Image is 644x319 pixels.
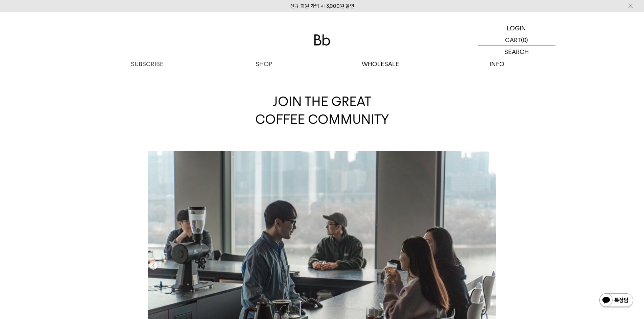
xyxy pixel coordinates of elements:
span: JOIN THE GREAT COFFEE COMMUNITY [255,94,389,127]
a: SHOP [206,58,322,70]
p: CART [505,34,521,46]
a: 신규 회원 가입 시 3,000원 할인 [290,3,354,9]
img: 로고 [314,34,330,46]
p: SEARCH [504,46,529,58]
p: (0) [521,34,528,46]
p: WHOLESALE [322,58,439,70]
a: SUBSCRIBE [89,58,206,70]
a: LOGIN [478,22,555,34]
a: CART (0) [478,34,555,46]
p: LOGIN [507,22,526,34]
img: 카카오톡 채널 1:1 채팅 버튼 [599,293,634,309]
p: INFO [439,58,555,70]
